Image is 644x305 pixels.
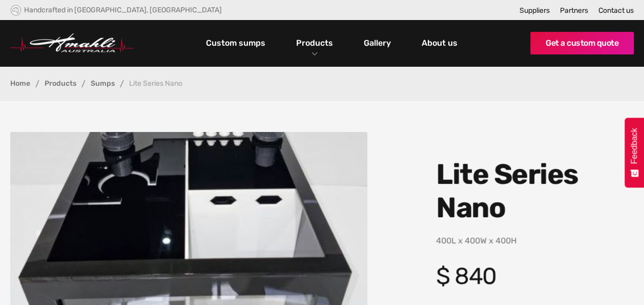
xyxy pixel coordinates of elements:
[436,235,634,247] p: 400L x 400W x 400H
[91,80,115,87] a: Sumps
[419,34,460,52] a: About us
[24,6,222,14] div: Handcrafted in [GEOGRAPHIC_DATA], [GEOGRAPHIC_DATA]
[10,33,133,53] img: Hmahli Australia Logo
[530,32,634,54] a: Get a custom quote
[630,128,639,164] span: Feedback
[203,34,268,52] a: Custom sumps
[294,35,336,50] a: Products
[436,158,634,224] h1: Lite Series Nano
[436,262,634,290] h4: $ 840
[10,80,30,87] a: Home
[45,80,76,87] a: Products
[10,33,133,53] a: home
[520,6,550,15] a: Suppliers
[129,80,182,87] div: Lite Series Nano
[598,6,634,15] a: Contact us
[560,6,588,15] a: Partners
[288,20,341,66] div: Products
[625,118,644,187] button: Feedback - Show survey
[361,34,393,52] a: Gallery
